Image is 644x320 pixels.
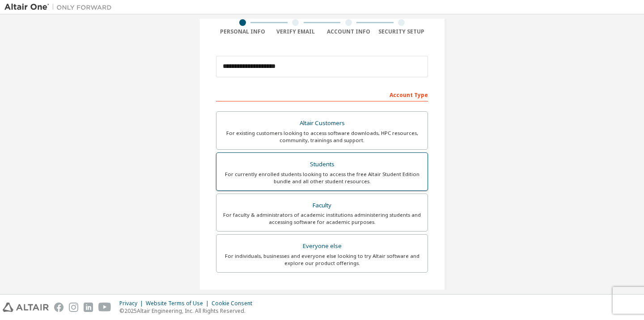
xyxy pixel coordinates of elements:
img: facebook.svg [54,303,64,312]
div: Faculty [222,199,422,212]
div: Your Profile [216,286,428,300]
img: Altair One [4,3,116,12]
img: youtube.svg [98,303,111,312]
div: For currently enrolled students looking to access the free Altair Student Edition bundle and all ... [222,171,422,185]
div: Cookie Consent [212,300,258,307]
div: Privacy [119,300,146,307]
img: linkedin.svg [84,303,93,312]
img: altair_logo.svg [3,303,49,312]
div: Verify Email [269,28,322,35]
div: For individuals, businesses and everyone else looking to try Altair software and explore our prod... [222,253,422,267]
div: For faculty & administrators of academic institutions administering students and accessing softwa... [222,211,422,226]
div: Personal Info [216,28,269,35]
img: instagram.svg [69,303,78,312]
div: Account Type [216,87,428,101]
p: © 2025 Altair Engineering, Inc. All Rights Reserved. [119,307,258,315]
div: Website Terms of Use [146,300,212,307]
div: For existing customers looking to access software downloads, HPC resources, community, trainings ... [222,130,422,144]
div: Students [222,158,422,171]
div: Account Info [322,28,375,35]
div: Altair Customers [222,117,422,130]
div: Security Setup [375,28,428,35]
div: Everyone else [222,240,422,253]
